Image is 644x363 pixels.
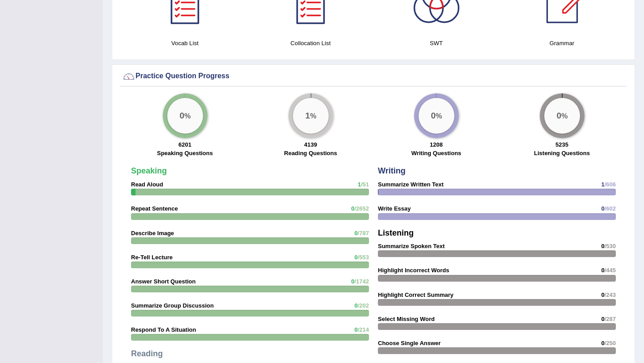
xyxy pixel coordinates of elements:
h4: Grammar [504,38,620,48]
h4: Collocation List [252,38,369,48]
strong: 6201 [178,141,191,148]
div: % [419,98,454,134]
strong: Repeat Sentence [131,205,178,212]
strong: Writing [378,166,406,175]
div: Practice Question Progress [122,70,625,83]
h4: SWT [378,38,495,48]
big: 1 [305,111,310,121]
h4: Vocab List [127,38,243,48]
span: 0 [601,243,604,249]
span: 0 [601,267,604,274]
big: 0 [431,111,436,121]
span: /787 [358,230,369,236]
span: /250 [605,340,616,346]
span: 0 [354,302,357,309]
span: /553 [358,254,369,261]
span: 0 [354,254,357,261]
span: 1 [601,181,604,188]
strong: Summarize Written Text [378,181,444,188]
big: 0 [556,111,561,121]
strong: Respond To A Situation [131,326,196,333]
span: 0 [601,316,604,322]
strong: Highlight Incorrect Words [378,267,449,274]
div: % [167,98,203,134]
label: Writing Questions [411,149,462,157]
span: 1 [358,181,361,188]
span: /445 [605,267,616,274]
label: Listening Questions [534,149,590,157]
span: 0 [354,326,357,333]
strong: Answer Short Question [131,278,195,285]
big: 0 [179,111,184,121]
strong: 5235 [555,141,568,148]
span: /530 [605,243,616,249]
div: % [544,98,580,134]
span: /602 [605,205,616,212]
span: /214 [358,326,369,333]
label: Reading Questions [284,149,337,157]
strong: Reading [131,349,163,358]
strong: Write Essay [378,205,411,212]
strong: Re-Tell Lecture [131,254,173,261]
strong: Speaking [131,166,167,175]
strong: Summarize Spoken Text [378,243,445,249]
strong: Select Missing Word [378,316,435,322]
span: /202 [358,302,369,309]
span: /287 [605,316,616,322]
span: 0 [354,230,357,236]
span: /51 [361,181,369,188]
span: 0 [351,278,354,285]
span: 0 [601,291,604,298]
div: % [293,98,329,134]
span: 0 [601,205,604,212]
strong: 4139 [304,141,317,148]
label: Speaking Questions [157,149,213,157]
span: /606 [605,181,616,188]
span: 0 [601,340,604,346]
strong: Describe Image [131,230,174,236]
span: /2652 [354,205,369,212]
strong: Highlight Correct Summary [378,291,453,298]
span: 0 [351,205,354,212]
strong: Summarize Group Discussion [131,302,214,309]
strong: Choose Single Answer [378,340,441,346]
span: /243 [605,291,616,298]
strong: 1208 [430,141,443,148]
span: /1742 [354,278,369,285]
strong: Listening [378,228,414,237]
strong: Read Aloud [131,181,163,188]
